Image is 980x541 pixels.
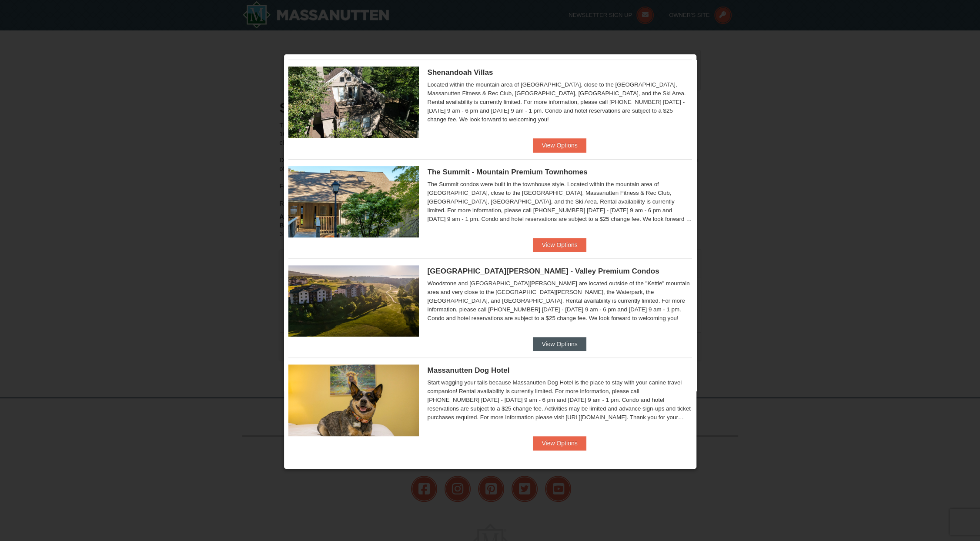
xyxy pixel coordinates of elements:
span: Massanutten Dog Hotel [428,366,510,374]
img: 19219019-2-e70bf45f.jpg [288,67,419,138]
div: Start wagging your tails because Massanutten Dog Hotel is the place to stay with your canine trav... [428,378,692,422]
button: View Options [533,238,586,252]
button: View Options [533,436,586,450]
button: View Options [533,138,586,152]
div: Located within the mountain area of [GEOGRAPHIC_DATA], close to the [GEOGRAPHIC_DATA], Massanutte... [428,80,692,124]
img: 27428181-5-81c892a3.jpg [288,364,419,436]
div: The Summit condos were built in the townhouse style. Located within the mountain area of [GEOGRAP... [428,180,692,224]
span: The Summit - Mountain Premium Townhomes [428,168,588,176]
img: 19219041-4-ec11c166.jpg [288,265,419,337]
span: [GEOGRAPHIC_DATA][PERSON_NAME] - Valley Premium Condos [428,267,659,275]
img: 19219034-1-0eee7e00.jpg [288,166,419,237]
span: Shenandoah Villas [428,68,493,77]
div: Woodstone and [GEOGRAPHIC_DATA][PERSON_NAME] are located outside of the "Kettle" mountain area an... [428,279,692,323]
button: View Options [533,337,586,351]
